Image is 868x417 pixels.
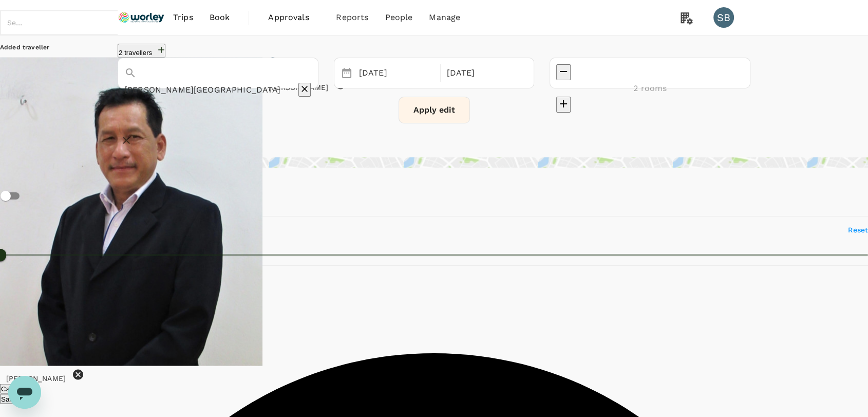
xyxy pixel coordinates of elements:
span: Approvals [268,11,319,24]
input: Search cities, hotels, work locations [124,82,283,98]
span: Manage [429,11,460,24]
span: Reports [336,11,368,24]
button: decrease [556,97,571,113]
span: Book [210,11,230,24]
div: SB [713,7,734,28]
div: [DATE] [443,63,526,83]
button: Apply edit [399,97,470,123]
div: [DATE] [355,63,438,83]
iframe: Button to launch messaging window [8,376,41,409]
input: Add rooms [556,80,744,97]
button: Clear [298,83,311,97]
span: People [385,11,412,24]
button: Open [311,91,313,93]
img: Ranhill Worley Sdn Bhd [118,6,165,29]
input: Search for a user [5,13,25,31]
span: Trips [173,11,193,24]
button: decrease [556,64,571,80]
span: Reset [848,226,868,234]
